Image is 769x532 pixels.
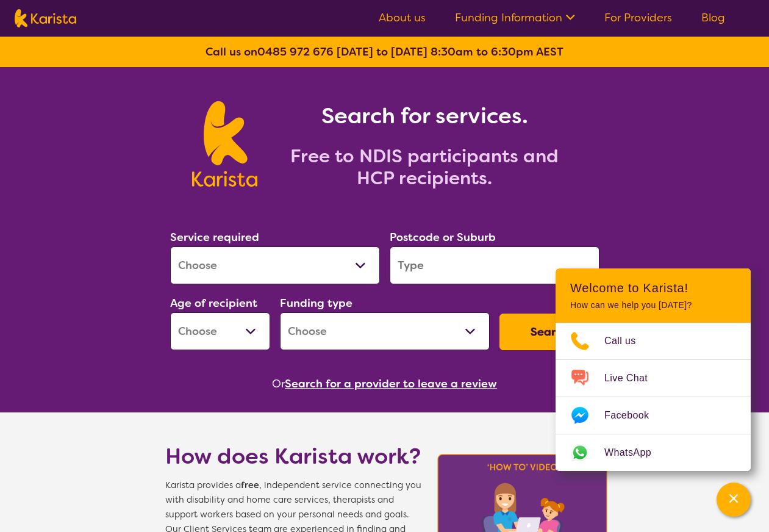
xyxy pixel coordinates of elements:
a: Web link opens in a new tab. [556,434,751,471]
h1: How does Karista work? [165,442,421,471]
span: Facebook [604,406,663,425]
button: Search [499,314,599,350]
h2: Welcome to Karista! [570,281,736,295]
span: Or [272,375,285,393]
img: Karista logo [192,101,257,187]
span: WhatsApp [604,444,666,462]
span: Live Chat [604,369,662,387]
h2: Free to NDIS participants and HCP recipients. [272,145,577,189]
label: Postcode or Suburb [390,230,496,245]
div: Channel Menu [556,268,751,471]
button: Channel Menu [717,483,751,517]
input: Type [390,246,599,284]
a: About us [379,10,426,25]
b: Call us on [DATE] to [DATE] 8:30am to 6:30pm AEST [206,45,563,59]
button: Search for a provider to leave a review [285,375,497,393]
a: Funding Information [455,10,575,25]
ul: Choose channel [556,323,751,471]
a: For Providers [604,10,672,25]
a: 0485 972 676 [257,45,334,59]
b: free [241,480,259,491]
label: Service required [170,230,259,245]
span: Call us [604,332,651,350]
h1: Search for services. [272,101,577,131]
label: Age of recipient [170,296,257,311]
img: Karista logo [15,9,76,27]
a: Blog [701,10,725,25]
p: How can we help you [DATE]? [570,300,736,311]
label: Funding type [280,296,352,311]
